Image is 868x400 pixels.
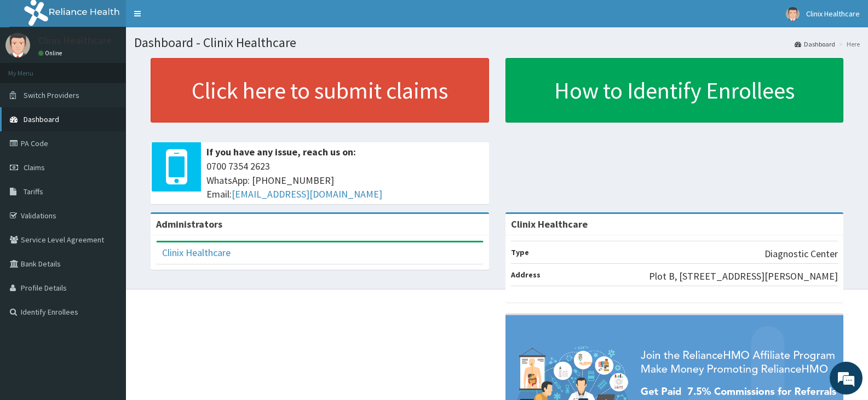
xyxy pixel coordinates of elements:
span: Claims [24,163,45,172]
span: Tariffs [24,187,43,196]
img: User Image [786,7,800,21]
b: Address [511,270,541,280]
a: Clinix Healthcare [162,246,231,259]
span: Switch Providers [24,90,79,100]
a: Click here to submit claims [151,58,489,123]
a: [EMAIL_ADDRESS][DOMAIN_NAME] [232,188,382,200]
b: Administrators [156,218,222,230]
strong: Clinix Healthcare [511,218,588,230]
b: Type [511,247,529,257]
a: Dashboard [795,39,835,49]
h1: Dashboard - Clinix Healthcare [134,36,860,50]
span: Clinix Healthcare [806,9,860,19]
span: Dashboard [24,114,59,124]
li: Here [836,39,860,49]
b: If you have any issue, reach us on: [206,146,356,158]
span: 0700 7354 2623 WhatsApp: [PHONE_NUMBER] Email: [206,159,484,201]
p: Clinix Healthcare [38,36,112,45]
a: How to Identify Enrollees [505,58,844,123]
p: Plot B, [STREET_ADDRESS][PERSON_NAME] [649,269,838,283]
p: Diagnostic Center [764,247,838,261]
img: User Image [5,33,30,57]
a: Online [38,49,65,57]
